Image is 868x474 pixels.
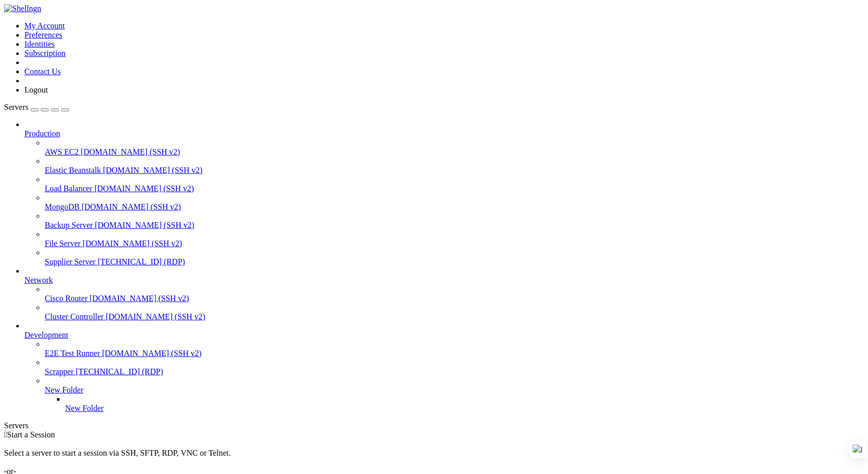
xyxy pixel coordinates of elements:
a: Development [24,331,864,340]
li: Development [24,321,864,413]
a: Supplier Server [TECHNICAL_ID] (RDP) [45,257,864,266]
a: Identities [24,40,55,48]
span: Development [24,331,68,339]
span: [TECHNICAL_ID] (RDP) [76,367,163,376]
span: Backup Server [45,221,93,229]
span: Scrapper [45,367,74,376]
span: Start a Session [7,430,55,439]
span: Cluster Controller [45,312,104,321]
a: Elastic Beanstalk [DOMAIN_NAME] (SSH v2) [45,166,864,175]
li: Load Balancer [DOMAIN_NAME] (SSH v2) [45,175,864,193]
a: My Account [24,21,65,30]
li: Scrapper [TECHNICAL_ID] (RDP) [45,358,864,376]
span: [DOMAIN_NAME] (SSH v2) [83,239,183,248]
span:  [4,430,7,439]
span: AWS EC2 [45,147,79,156]
span: New Folder [65,404,104,412]
li: Cisco Router [DOMAIN_NAME] (SSH v2) [45,285,864,303]
span: Cisco Router [45,294,87,303]
li: New Folder [45,376,864,413]
a: Cisco Router [DOMAIN_NAME] (SSH v2) [45,294,864,303]
span: [DOMAIN_NAME] (SSH v2) [102,349,202,358]
span: [DOMAIN_NAME] (SSH v2) [81,147,181,156]
li: E2E Test Runner [DOMAIN_NAME] (SSH v2) [45,340,864,358]
a: AWS EC2 [DOMAIN_NAME] (SSH v2) [45,147,864,157]
a: Production [24,129,864,138]
a: Scrapper [TECHNICAL_ID] (RDP) [45,367,864,376]
span: Servers [4,103,28,111]
a: Network [24,276,864,285]
a: Preferences [24,31,63,39]
li: Production [24,120,864,266]
span: MongoDB [45,202,79,211]
a: Backup Server [DOMAIN_NAME] (SSH v2) [45,221,864,230]
a: New Folder [65,404,864,413]
li: Cluster Controller [DOMAIN_NAME] (SSH v2) [45,303,864,321]
img: Shellngn [4,4,41,13]
span: Load Balancer [45,184,93,193]
span: [DOMAIN_NAME] (SSH v2) [95,221,195,229]
a: Subscription [24,49,66,57]
li: Elastic Beanstalk [DOMAIN_NAME] (SSH v2) [45,157,864,175]
span: Production [24,129,60,138]
li: Supplier Server [TECHNICAL_ID] (RDP) [45,248,864,266]
div: Servers [4,421,864,430]
a: Logout [24,85,48,94]
a: New Folder [45,386,864,395]
li: Backup Server [DOMAIN_NAME] (SSH v2) [45,212,864,230]
li: MongoDB [DOMAIN_NAME] (SSH v2) [45,193,864,212]
a: Contact Us [24,67,61,76]
span: [DOMAIN_NAME] (SSH v2) [95,184,194,193]
li: AWS EC2 [DOMAIN_NAME] (SSH v2) [45,138,864,157]
span: Supplier Server [45,257,96,266]
a: MongoDB [DOMAIN_NAME] (SSH v2) [45,202,864,212]
li: Network [24,266,864,321]
a: File Server [DOMAIN_NAME] (SSH v2) [45,239,864,248]
span: [TECHNICAL_ID] (RDP) [98,257,185,266]
span: [DOMAIN_NAME] (SSH v2) [106,312,205,321]
a: Servers [4,103,69,111]
li: New Folder [65,395,864,413]
a: Load Balancer [DOMAIN_NAME] (SSH v2) [45,184,864,193]
a: E2E Test Runner [DOMAIN_NAME] (SSH v2) [45,349,864,358]
span: File Server [45,239,81,248]
span: E2E Test Runner [45,349,100,358]
a: Cluster Controller [DOMAIN_NAME] (SSH v2) [45,312,864,321]
li: File Server [DOMAIN_NAME] (SSH v2) [45,230,864,248]
span: [DOMAIN_NAME] (SSH v2) [89,294,189,303]
span: [DOMAIN_NAME] (SSH v2) [81,202,181,211]
span: Elastic Beanstalk [45,166,101,174]
span: New Folder [45,386,83,394]
span: Network [24,276,53,284]
span: [DOMAIN_NAME] (SSH v2) [103,166,203,174]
